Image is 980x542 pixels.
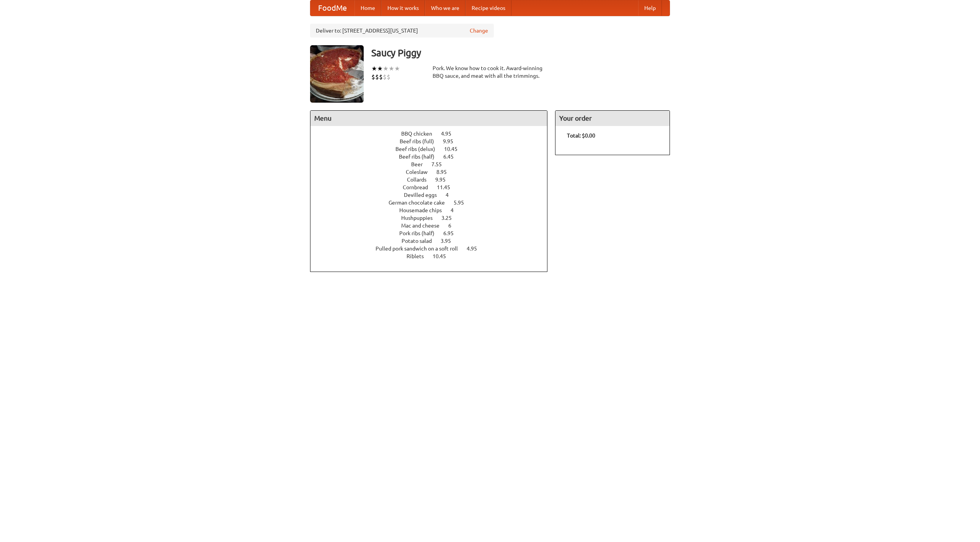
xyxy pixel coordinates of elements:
div: Pork. We know how to cook it. Award-winning BBQ sauce, and meat with all the trimmings. [433,64,547,80]
span: 4 [451,207,461,213]
li: ★ [377,64,383,73]
span: 9.95 [435,177,453,183]
span: Coleslaw [406,169,435,175]
li: ★ [394,64,400,73]
a: Riblets 10.45 [407,253,460,259]
a: Beef ribs (delux) 10.45 [395,146,472,152]
span: Beef ribs (full) [400,138,442,144]
a: Beer 7.55 [411,161,456,167]
span: 5.95 [454,200,472,206]
span: 6.95 [443,230,461,236]
a: How it works [381,0,425,16]
span: Beef ribs (delux) [395,146,443,152]
a: Potato salad 3.95 [402,238,465,244]
li: $ [371,73,375,81]
span: BBQ chicken [401,131,440,137]
a: Hushpuppies 3.25 [401,215,466,221]
li: ★ [371,64,377,73]
a: Home [354,0,381,16]
span: Mac and cheese [401,223,447,229]
div: Deliver to: [STREET_ADDRESS][US_STATE] [310,24,494,38]
a: Mac and cheese 6 [401,223,465,229]
span: 7.55 [431,161,449,167]
span: 8.95 [436,169,454,175]
span: 6.45 [443,154,461,160]
span: Riblets [407,253,431,259]
a: Pulled pork sandwich on a soft roll 4.95 [376,246,491,252]
span: 11.45 [437,184,458,190]
h4: Your order [555,111,670,126]
a: Who we are [425,0,465,16]
li: $ [375,73,379,81]
a: Devilled eggs 4 [404,192,463,198]
span: 3.95 [441,238,459,244]
a: Coleslaw 8.95 [406,169,461,175]
a: Beef ribs (full) 9.95 [400,138,467,144]
span: Housemade chips [399,207,449,213]
h3: Saucy Piggy [371,45,670,61]
span: Pulled pork sandwich on a soft roll [376,246,465,252]
span: 10.45 [444,146,465,152]
span: Collards [407,177,434,183]
span: 10.45 [433,253,454,259]
li: $ [379,73,383,81]
span: Hushpuppies [401,215,440,221]
b: Total: $0.00 [567,133,595,139]
li: $ [383,73,387,81]
a: Recipe videos [465,0,511,16]
a: Collards 9.95 [407,177,460,183]
span: 4 [446,192,456,198]
a: Help [638,0,662,16]
a: Housemade chips 4 [399,207,468,213]
li: ★ [383,64,389,73]
a: Cornbread 11.45 [403,184,464,190]
a: BBQ chicken 4.95 [401,131,465,137]
a: Change [470,27,488,34]
span: Potato salad [402,238,439,244]
span: Pork ribs (half) [399,230,442,236]
a: Pork ribs (half) 6.95 [399,230,468,236]
a: German chocolate cake 5.95 [389,200,478,206]
li: ★ [389,64,394,73]
span: Beef ribs (half) [399,154,442,160]
span: Beer [411,161,430,167]
a: FoodMe [310,0,354,16]
h4: Menu [310,111,547,126]
span: 6 [448,223,459,229]
span: 4.95 [467,246,485,252]
span: 9.95 [443,138,461,144]
a: Beef ribs (half) 6.45 [399,154,468,160]
span: Cornbread [403,184,436,190]
li: $ [387,73,390,81]
img: angular.jpg [310,45,364,103]
span: German chocolate cake [389,200,452,206]
span: 3.25 [441,215,459,221]
span: 4.95 [441,131,459,137]
span: Devilled eggs [404,192,444,198]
